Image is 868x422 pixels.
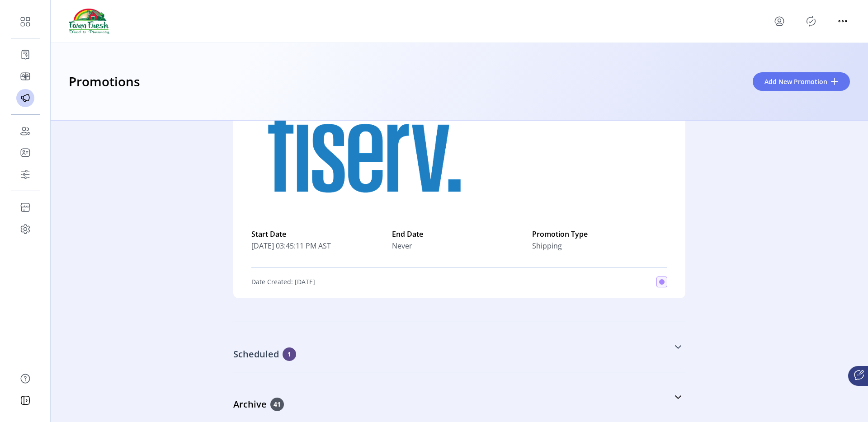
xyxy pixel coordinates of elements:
[251,277,315,286] p: Date Created: [DATE]
[251,84,477,216] img: RESPONSIVE_b65ec8f4-3950-47e1-a021-0effaf16effa.png
[233,328,685,366] a: Scheduled1
[270,398,284,411] span: 41
[392,229,527,239] label: End Date
[753,72,850,91] button: Add New Promotion
[251,229,387,239] label: Start Date
[532,240,562,251] span: Shipping
[283,347,296,361] span: 1
[764,77,827,86] span: Add New Promotion
[835,14,850,28] button: menu
[532,229,667,239] label: Promotion Type
[69,72,140,92] h3: Promotions
[233,347,283,361] p: Scheduled
[233,378,685,417] a: Archive41
[69,9,109,34] img: logo
[233,398,270,411] p: Archive
[251,240,387,251] span: [DATE] 03:45:11 PM AST
[804,14,818,28] button: Publisher Panel
[772,14,787,28] button: menu
[392,240,412,251] span: Never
